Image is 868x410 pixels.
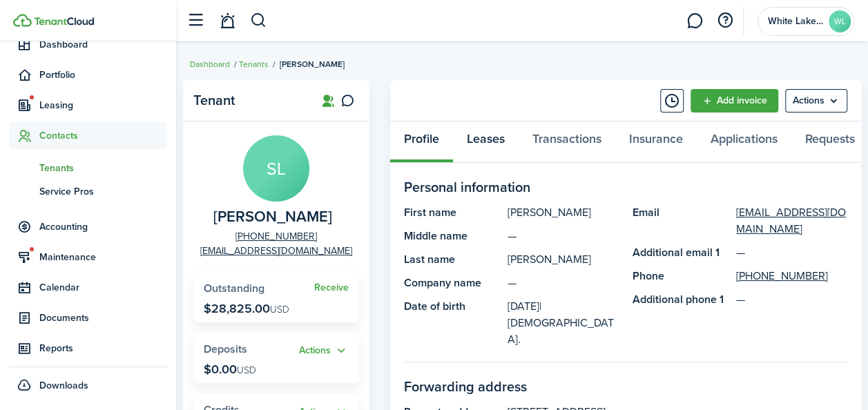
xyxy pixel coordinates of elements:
[204,341,247,357] span: Deposits
[404,228,501,244] panel-main-title: Middle name
[633,204,729,237] panel-main-title: Email
[404,204,501,221] panel-main-title: First name
[39,37,167,52] span: Dashboard
[9,31,167,58] a: Dashboard
[193,92,304,108] panel-main-title: Tenant
[768,17,823,26] span: White Lake Hillview LLC
[213,208,332,226] span: Sherry Lyn
[39,280,167,295] span: Calendar
[39,341,167,355] span: Reports
[280,58,345,70] span: [PERSON_NAME]
[508,275,619,291] panel-main-description: —
[508,298,619,348] panel-main-description: [DATE]
[39,250,167,264] span: Maintenance
[508,204,619,221] panel-main-description: [PERSON_NAME]
[508,251,619,268] panel-main-description: [PERSON_NAME]
[404,177,847,197] panel-main-section-title: Personal information
[633,268,729,284] panel-main-title: Phone
[39,98,167,113] span: Leasing
[713,9,737,32] button: Open resource center
[9,156,167,179] a: Tenants
[660,89,684,113] button: Timeline
[39,219,167,234] span: Accounting
[9,335,167,362] a: Reports
[250,9,267,32] button: Search
[243,135,309,202] avatar-text: SL
[453,121,519,163] a: Leases
[200,244,352,258] a: [EMAIL_ADDRESS][DOMAIN_NAME]
[829,10,851,32] avatar-text: WL
[270,302,289,317] span: USD
[633,244,729,261] panel-main-title: Additional email 1
[404,298,501,348] panel-main-title: Date of birth
[299,343,349,359] button: Open menu
[314,282,349,293] a: Receive
[691,89,778,113] a: Add invoice
[404,275,501,291] panel-main-title: Company name
[190,58,230,70] a: Dashboard
[39,311,167,325] span: Documents
[39,161,167,175] span: Tenants
[519,121,615,163] a: Transactions
[682,3,708,39] a: Messaging
[299,343,349,359] button: Actions
[13,14,32,27] img: TenantCloud
[785,89,847,113] button: Open menu
[615,121,697,163] a: Insurance
[239,58,269,70] a: Tenants
[404,251,501,268] panel-main-title: Last name
[39,184,167,199] span: Service Pros
[736,204,847,237] a: [EMAIL_ADDRESS][DOMAIN_NAME]
[182,8,209,34] button: Open sidebar
[237,363,256,378] span: USD
[204,362,256,376] p: $0.00
[633,291,729,308] panel-main-title: Additional phone 1
[785,89,847,113] menu-btn: Actions
[39,68,167,82] span: Portfolio
[39,378,88,393] span: Downloads
[736,268,828,284] a: [PHONE_NUMBER]
[204,302,289,315] p: $28,825.00
[214,3,240,39] a: Notifications
[34,17,94,26] img: TenantCloud
[508,228,619,244] panel-main-description: —
[39,128,167,143] span: Contacts
[404,376,847,397] panel-main-section-title: Forwarding address
[204,280,264,296] span: Outstanding
[508,298,614,347] span: | [DEMOGRAPHIC_DATA].
[697,121,791,163] a: Applications
[9,179,167,203] a: Service Pros
[235,229,317,244] a: [PHONE_NUMBER]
